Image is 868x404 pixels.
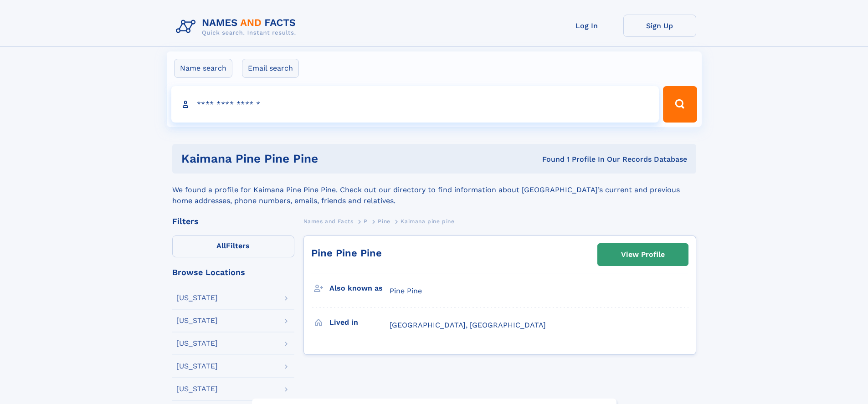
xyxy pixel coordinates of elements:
div: [US_STATE] [176,340,218,347]
span: P [364,218,368,225]
h3: Lived in [329,315,390,330]
div: [US_STATE] [176,363,218,370]
div: We found a profile for Kaimana Pine Pine Pine. Check out our directory to find information about ... [172,174,696,206]
label: Name search [174,59,232,78]
span: All [216,241,226,250]
label: Email search [242,59,299,78]
a: Sign Up [623,15,696,37]
a: Pine [378,215,390,227]
input: search input [171,86,659,123]
div: Found 1 Profile In Our Records Database [430,154,687,164]
a: Names and Facts [303,215,354,227]
div: Filters [172,217,294,225]
span: [GEOGRAPHIC_DATA], [GEOGRAPHIC_DATA] [390,321,546,329]
div: [US_STATE] [176,294,218,302]
img: Logo Names and Facts [172,15,303,39]
span: Pine Pine [390,286,422,295]
a: View Profile [598,244,688,266]
h1: Kaimana Pine Pine Pine [181,153,430,164]
button: Search Button [663,86,697,123]
h3: Also known as [329,281,390,296]
label: Filters [172,235,294,257]
a: Pine Pine Pine [311,247,382,259]
div: View Profile [621,244,665,265]
span: Kaimana pine pine [401,218,454,225]
div: [US_STATE] [176,317,218,324]
div: [US_STATE] [176,385,218,393]
span: Pine [378,218,390,225]
a: P [364,215,368,227]
a: Log In [550,15,623,37]
div: Browse Locations [172,268,294,276]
